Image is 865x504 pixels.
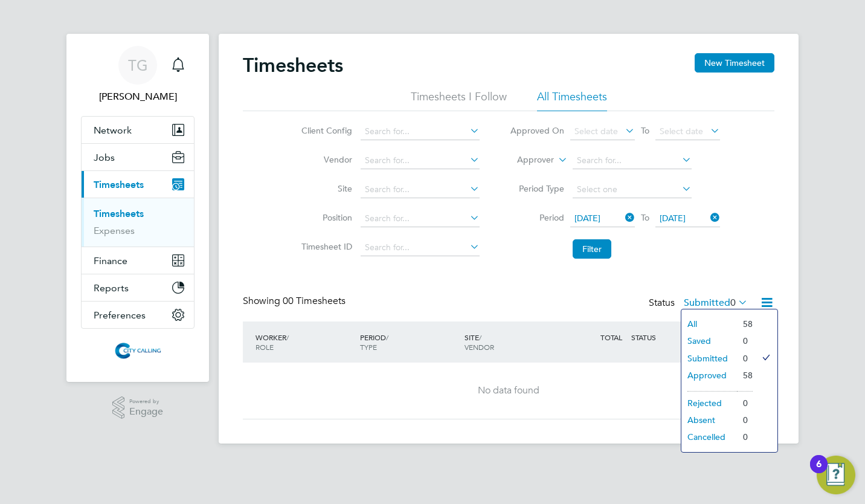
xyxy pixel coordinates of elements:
[298,125,352,136] label: Client Config
[737,315,753,332] li: 58
[637,123,653,138] span: To
[298,241,352,252] label: Timesheet ID
[256,342,274,352] span: ROLE
[681,428,737,445] li: Cancelled
[500,154,554,166] label: Approver
[129,407,163,417] span: Engage
[737,395,753,412] li: 0
[386,332,388,342] span: /
[817,456,855,494] button: Open Resource Center, 6 new notifications
[81,46,195,104] a: TG[PERSON_NAME]
[128,57,148,73] span: TG
[94,282,129,294] span: Reports
[816,464,822,480] div: 6
[573,181,692,198] input: Select one
[94,225,135,236] a: Expenses
[361,123,480,140] input: Search for...
[129,396,163,407] span: Powered by
[94,124,132,136] span: Network
[649,295,750,312] div: Status
[600,332,622,342] span: TOTAL
[298,154,352,165] label: Vendor
[82,117,194,143] button: Network
[411,89,507,111] li: Timesheets I Follow
[681,350,737,367] li: Submitted
[465,342,494,352] span: VENDOR
[82,247,194,274] button: Finance
[628,326,691,348] div: STATUS
[681,315,737,332] li: All
[243,295,348,308] div: Showing
[660,126,703,137] span: Select date
[94,179,144,190] span: Timesheets
[361,239,480,256] input: Search for...
[252,326,357,358] div: WORKER
[461,326,566,358] div: SITE
[112,341,164,360] img: citycalling-logo-retina.png
[360,342,377,352] span: TYPE
[695,53,774,73] button: New Timesheet
[684,297,748,309] label: Submitted
[66,34,209,382] nav: Main navigation
[82,144,194,170] button: Jobs
[510,183,564,194] label: Period Type
[730,297,736,309] span: 0
[660,213,686,224] span: [DATE]
[681,395,737,412] li: Rejected
[573,239,611,259] button: Filter
[574,213,600,224] span: [DATE]
[681,367,737,384] li: Approved
[537,89,607,111] li: All Timesheets
[737,332,753,349] li: 0
[510,212,564,223] label: Period
[637,210,653,225] span: To
[298,212,352,223] label: Position
[510,125,564,136] label: Approved On
[82,198,194,247] div: Timesheets
[573,152,692,169] input: Search for...
[298,183,352,194] label: Site
[82,302,194,328] button: Preferences
[361,210,480,227] input: Search for...
[94,152,115,163] span: Jobs
[286,332,289,342] span: /
[681,412,737,428] li: Absent
[112,396,164,419] a: Powered byEngage
[737,367,753,384] li: 58
[243,53,343,77] h2: Timesheets
[479,332,481,342] span: /
[94,255,127,267] span: Finance
[94,309,146,321] span: Preferences
[737,412,753,428] li: 0
[94,208,144,219] a: Timesheets
[361,152,480,169] input: Search for...
[81,341,195,360] a: Go to home page
[737,428,753,445] li: 0
[82,171,194,198] button: Timesheets
[283,295,346,307] span: 00 Timesheets
[82,274,194,301] button: Reports
[361,181,480,198] input: Search for...
[255,384,762,397] div: No data found
[574,126,618,137] span: Select date
[737,350,753,367] li: 0
[357,326,461,358] div: PERIOD
[681,332,737,349] li: Saved
[81,89,195,104] span: Toby Gibbs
